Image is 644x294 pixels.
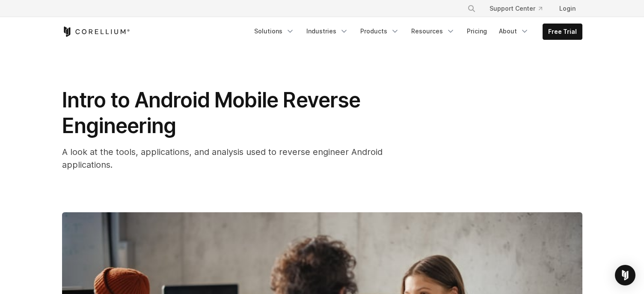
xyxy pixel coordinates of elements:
[483,1,549,16] a: Support Center
[301,24,353,39] a: Industries
[249,24,300,39] a: Solutions
[62,147,383,170] span: A look at the tools, applications, and analysis used to reverse engineer Android applications.
[494,24,534,39] a: About
[249,24,582,40] div: Navigation Menu
[543,24,582,39] a: Free Trial
[462,24,492,39] a: Pricing
[406,24,460,39] a: Resources
[62,27,130,37] a: Corellium Home
[615,265,635,285] div: Open Intercom Messenger
[62,87,360,138] span: Intro to Android Mobile Reverse Engineering
[552,1,582,16] a: Login
[457,1,582,16] div: Navigation Menu
[464,1,479,16] button: Search
[355,24,404,39] a: Products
